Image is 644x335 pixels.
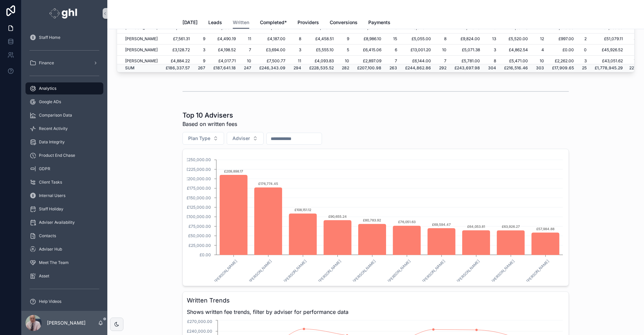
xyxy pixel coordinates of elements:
[294,208,311,212] text: £108,151.12
[47,320,86,326] p: [PERSON_NAME]
[525,259,550,283] text: [PERSON_NAME]
[25,57,103,69] a: Finance
[208,16,222,30] a: Leads
[401,45,435,56] td: £13,001.20
[182,120,237,128] span: Based on written fees
[578,56,591,67] td: 3
[283,259,308,283] text: [PERSON_NAME]
[330,16,358,30] a: Conversions
[209,33,240,45] td: £4,490.19
[194,45,209,56] td: 3
[39,139,65,145] span: Data Integrity
[500,33,532,45] td: £5,520.00
[401,33,435,45] td: £5,055.00
[435,56,450,67] td: 7
[25,31,103,44] a: Staff Home
[387,259,412,283] text: [PERSON_NAME]
[532,33,548,45] td: 12
[25,230,103,242] a: Contacts
[25,203,103,215] a: Staff Holiday
[39,35,60,40] span: Staff Home
[240,56,255,67] td: 10
[49,8,79,19] img: App logo
[500,64,532,72] td: £216,516.46
[187,319,212,324] tspan: £270,000.00
[435,64,450,72] td: 292
[25,257,103,269] a: Meet The Team
[39,273,49,279] span: Asset
[578,45,591,56] td: 0
[467,224,485,228] text: £64,053.81
[385,64,401,72] td: 263
[591,56,627,67] td: £43,051.62
[591,64,627,72] td: £1,778,945.29
[182,132,224,145] button: Select Button
[186,214,211,219] tspan: £100,000.00
[289,56,305,67] td: 11
[484,56,500,67] td: 8
[39,206,63,212] span: Staff Holiday
[39,99,61,105] span: Google ADs
[548,64,578,72] td: £17,909.65
[500,56,532,67] td: £5,471.00
[330,19,358,26] span: Conversions
[182,19,198,26] span: [DATE]
[548,33,578,45] td: £997.00
[187,186,211,191] tspan: £175,000.00
[298,16,319,30] a: Providers
[305,45,338,56] td: £5,555.10
[536,227,554,231] text: £57,984.88
[162,33,194,45] td: £7,561.31
[186,157,211,162] tspan: £250,000.00
[189,243,211,248] tspan: £25,000.00
[39,60,54,66] span: Finance
[39,299,61,304] span: Help Videos
[186,167,211,172] tspan: £225,000.00
[450,64,484,72] td: £243,697.98
[328,214,347,218] text: £90,655.24
[233,19,249,26] span: Written
[368,16,390,30] a: Payments
[194,33,209,45] td: 9
[500,45,532,56] td: £4,862.54
[162,64,194,72] td: £186,337.57
[232,135,250,142] span: Adviser
[591,45,627,56] td: £45,926.52
[25,109,103,121] a: Comparison Data
[25,270,103,282] a: Asset
[187,308,565,316] span: Shows written fee trends, filter by adviser for performance data
[450,45,484,56] td: £5,071.38
[305,64,338,72] td: £228,535.52
[185,176,211,181] tspan: £200,000.00
[25,163,103,175] a: GDPR
[317,259,342,283] text: [PERSON_NAME]
[298,19,319,26] span: Providers
[484,64,500,72] td: 304
[25,190,103,202] a: Internal Users
[117,64,162,72] td: SUM
[591,33,627,45] td: £51,079.11
[39,153,75,158] span: Product End Chase
[289,33,305,45] td: 8
[39,166,50,172] span: GDPR
[227,132,264,145] button: Select Button
[432,222,451,226] text: £69,594.47
[305,56,338,67] td: £4,093.83
[25,123,103,135] a: Recent Activity
[187,205,211,210] tspan: £125,000.00
[209,64,240,72] td: £187,641.18
[39,86,56,91] span: Analytics
[25,216,103,228] a: Adviser Availability
[117,33,162,45] td: [PERSON_NAME]
[233,16,249,29] a: Written
[117,56,162,67] td: [PERSON_NAME]
[187,296,565,305] h3: Written Trends
[260,16,287,30] a: Completed*
[187,329,212,334] tspan: £240,000.00
[385,56,401,67] td: 7
[484,45,500,56] td: 3
[187,153,565,282] div: chart
[25,243,103,255] a: Adviser Hub
[305,33,338,45] td: £4,458.51
[39,247,62,252] span: Adviser Hub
